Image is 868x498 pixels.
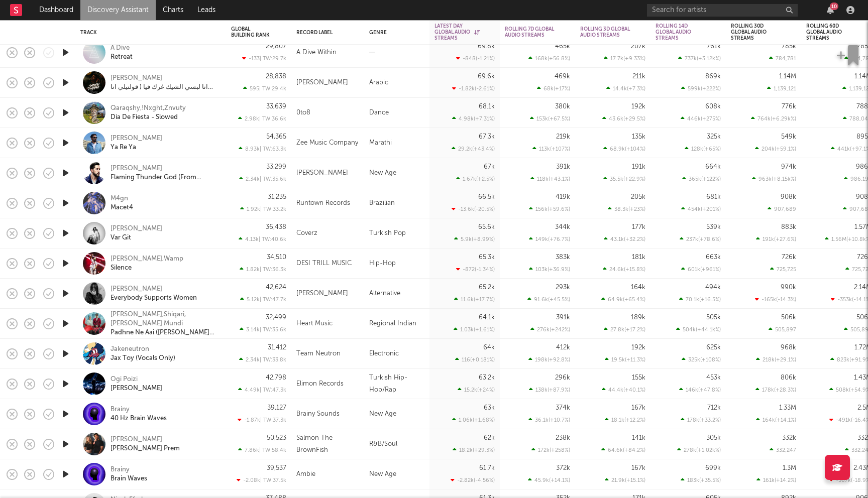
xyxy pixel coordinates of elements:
div: 218k ( +29.1 % ) [756,356,796,363]
div: 219k [556,134,570,140]
div: [PERSON_NAME] [296,288,348,300]
div: 383k [556,254,570,261]
a: [PERSON_NAME] [111,164,162,173]
div: 128k ( +65 % ) [685,146,721,152]
div: 374k [556,405,570,411]
div: 68k ( +17 % ) [537,85,570,92]
a: A Dive [111,44,130,53]
div: 237k ( +78.6 % ) [680,236,721,242]
div: Genre [369,30,419,36]
div: 332k [782,435,796,441]
a: Flaming Thunder God (From Demon Slayer: Infinity Castle ) [111,173,219,182]
div: 43.1k ( +32.2 % ) [604,236,645,242]
div: 36,438 [266,224,286,230]
div: 601k ( +961 % ) [681,266,721,273]
div: Salmon The BrownFish [296,432,359,456]
div: 191k ( +27.6 % ) [756,236,796,242]
a: [PERSON_NAME] Prem [111,444,180,453]
div: [PERSON_NAME] [111,224,162,233]
div: 34,510 [267,254,286,261]
div: 181k [632,254,645,261]
div: 65.2k [479,284,495,291]
div: 305k [706,435,721,441]
div: 608k [705,103,721,110]
div: 116 ( +0.181 % ) [455,356,495,363]
div: Team Neutron [296,348,341,360]
div: 332,247 [770,447,796,453]
div: 365k ( +122 % ) [682,176,721,182]
div: 1,139,121 [767,85,796,92]
div: 725,725 [770,266,796,273]
div: 189k [631,314,645,321]
a: [PERSON_NAME],Shiqari,[PERSON_NAME] Mundi [111,310,219,328]
div: Brainy [111,465,130,474]
input: Search for artists [647,4,798,17]
div: 33,299 [266,164,286,170]
div: [PERSON_NAME] [296,77,348,89]
div: Rolling 14D Global Audio Streams [656,23,706,41]
div: 412k [556,344,570,351]
div: Marathi [364,128,429,158]
div: 883k [781,224,796,230]
div: 62k [484,435,495,441]
div: [PERSON_NAME] [111,435,162,444]
a: Everybody Supports Women [111,294,197,303]
div: 32,499 [266,314,286,321]
div: 344k [555,224,570,230]
div: 19.5k ( +11.3 % ) [605,356,645,363]
div: 29.2k ( +43.4 % ) [452,146,495,152]
div: 446k ( +275 % ) [681,115,721,122]
div: 38.3k ( +23 % ) [608,206,645,212]
div: 64k [483,344,495,351]
div: 968k [781,344,796,351]
a: [PERSON_NAME] [111,74,162,83]
div: 153k ( +67.5 % ) [530,115,570,122]
a: [PERSON_NAME] [111,134,162,143]
div: 238k [556,435,570,441]
div: 42,624 [266,284,286,291]
div: -13.6k ( -20.5 % ) [452,206,495,212]
div: Retreat [111,53,133,62]
div: A Dive Within [296,47,337,59]
div: 205k [631,194,645,200]
a: Dia De Fiesta - Slowed [111,113,178,122]
div: 66.5k [478,194,495,200]
div: 192k [631,344,645,351]
div: 1.67k ( +2.5 % ) [456,176,495,182]
div: Rolling 60D Global Audio Streams [806,23,856,41]
div: 10 [830,3,838,10]
div: 1.92k | TW: 33.2k [231,206,286,212]
div: 103k ( +36.9 % ) [529,266,570,273]
div: 454k ( +201 % ) [681,206,721,212]
div: 4.13k | TW: 40.6k [231,236,286,242]
div: Brainy [111,405,130,414]
div: 36.1k ( +10.7 % ) [528,417,570,423]
div: 974k [781,164,796,170]
div: 44.4k ( +40.1 % ) [602,387,645,393]
div: 293k [556,284,570,291]
div: 42,798 [266,375,286,381]
div: Rolling 30D Global Audio Streams [731,23,781,41]
div: 211k [632,73,645,80]
div: 494k [705,284,721,291]
div: 64.1k [479,314,495,321]
a: [PERSON_NAME],Wamp [111,255,183,264]
div: 18.2k ( +29.3 % ) [453,447,495,453]
div: 726k [782,254,796,261]
a: M4gn [111,194,128,203]
div: Brazilian [364,188,429,218]
div: 325k ( +108 % ) [682,356,721,363]
div: 505k [706,314,721,321]
div: 67k [484,164,495,170]
a: Qaraqshy,!Nxght,Znvuty [111,104,186,113]
div: 40 Hz Brain Waves [111,414,167,423]
div: 118k ( +43.1 % ) [530,176,570,182]
div: New Age [364,158,429,188]
div: 908k [781,194,796,200]
div: 113k ( +107 % ) [532,146,570,152]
